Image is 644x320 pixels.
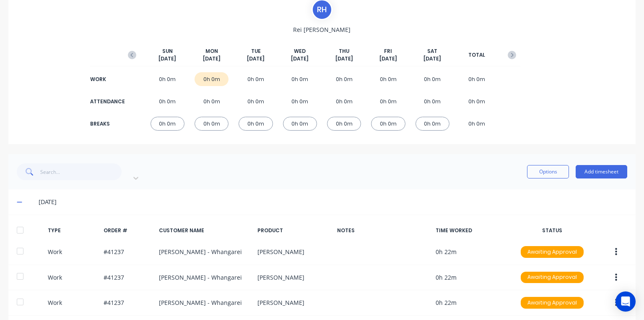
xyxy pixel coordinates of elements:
div: 0h 0m [151,94,184,108]
span: TUE [251,47,261,55]
div: [DATE] [39,197,627,207]
div: CUSTOMER NAME [159,227,250,234]
div: 0h 0m [415,117,449,131]
div: 0h 0m [239,72,273,86]
button: Options [527,165,569,178]
span: [DATE] [291,55,309,63]
div: 0h 0m [283,94,317,108]
div: NOTES [337,227,428,234]
span: Rei [PERSON_NAME] [293,25,351,34]
span: FRI [384,47,392,55]
span: TOTAL [468,51,485,59]
span: THU [339,47,349,55]
span: SUN [162,47,173,55]
div: PRODUCT [257,227,331,234]
div: 0h 0m [460,117,493,131]
div: 0h 0m [371,94,405,108]
div: Awaiting Approval [521,272,584,283]
div: 0h 0m [371,117,405,131]
span: [DATE] [379,55,397,63]
input: Search... [40,163,122,180]
span: [DATE] [247,55,265,63]
div: 0h 0m [151,117,184,131]
div: 0h 0m [195,117,229,131]
div: WORK [90,76,124,83]
div: Open Intercom Messenger [615,291,636,312]
div: TYPE [48,227,96,234]
div: 0h 0m [327,117,361,131]
div: 0h 0m [239,117,273,131]
div: 0h 0m [460,94,493,108]
span: SAT [427,47,437,55]
div: 0h 0m [327,94,361,108]
div: 0h 0m [415,72,449,86]
span: [DATE] [158,55,176,63]
span: [DATE] [203,55,221,63]
span: WED [294,47,306,55]
div: 0h 0m [371,72,405,86]
button: Add timesheet [576,165,627,178]
div: Awaiting Approval [521,297,584,309]
div: 0h 0m [283,72,317,86]
div: 0h 0m [195,94,229,108]
span: [DATE] [335,55,353,63]
div: BREAKS [90,120,124,128]
div: Awaiting Approval [521,246,584,258]
div: TIME WORKED [436,227,509,234]
span: [DATE] [423,55,441,63]
div: ATTENDANCE [90,98,124,105]
div: 0h 0m [283,117,317,131]
span: MON [205,47,218,55]
div: ORDER # [104,227,152,234]
div: 0h 0m [327,72,361,86]
div: 0h 0m [195,72,229,86]
div: 0h 0m [151,72,184,86]
div: 0h 0m [415,94,449,108]
div: 0h 0m [460,72,493,86]
div: STATUS [515,227,589,234]
div: 0h 0m [239,94,273,108]
div: Filter by type [131,170,210,178]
